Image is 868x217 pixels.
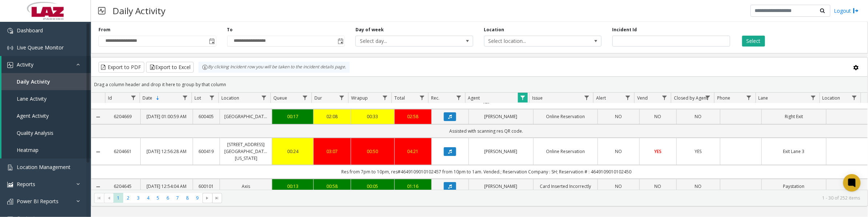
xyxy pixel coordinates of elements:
[145,113,188,120] a: [DATE] 01:00:59 AM
[1,90,91,107] a: Lane Activity
[417,93,427,103] a: Total Filter Menu
[109,183,136,190] a: 6204645
[674,95,708,101] span: Closed by Agent
[703,93,713,103] a: Closed by Agent Filter Menu
[7,199,13,205] img: 'icon'
[849,93,859,103] a: Location Filter Menu
[91,114,105,120] a: Collapse Details
[314,95,322,101] span: Dur
[834,7,859,15] a: Logout
[109,148,136,155] a: 6204661
[145,183,188,190] a: [DATE] 12:54:04 AM
[221,95,239,101] span: Location
[227,27,233,33] label: To
[602,183,635,190] a: NO
[1,73,91,90] a: Daily Activity
[351,95,368,101] span: Wrapup
[766,183,822,190] a: Paystation
[337,93,347,103] a: Dur Filter Menu
[853,7,859,15] img: logout
[394,95,405,101] span: Total
[1,141,91,158] a: Heatmap
[602,113,635,120] a: NO
[538,148,594,155] a: Online Reservation
[695,148,702,154] span: YES
[91,78,868,91] div: Drag a column header and drop it here to group by that column
[17,198,59,205] span: Power BI Reports
[273,95,287,101] span: Queue
[17,164,71,170] span: Location Management
[153,193,163,203] span: Page 5
[259,93,269,103] a: Location Filter Menu
[113,193,123,203] span: Page 1
[454,93,464,103] a: Rec. Filter Menu
[197,113,215,120] a: 600405
[109,2,169,20] h3: Daily Activity
[538,183,594,190] a: Card Inserted Incorrectly
[623,93,633,103] a: Alert Filter Menu
[1,107,91,124] a: Agent Activity
[145,148,188,155] a: [DATE] 12:56:28 AM
[208,36,216,46] span: Toggle popup
[356,36,449,46] span: Select day...
[655,183,662,189] span: NO
[399,148,427,155] a: 04:21
[7,28,13,34] img: 'icon'
[224,113,268,120] a: [GEOGRAPHIC_DATA]
[277,113,309,120] div: 00:17
[468,95,480,101] span: Agent
[143,193,153,203] span: Page 4
[98,2,105,20] img: pageIcon
[277,183,309,190] a: 00:13
[655,113,662,120] span: NO
[182,193,192,203] span: Page 8
[173,193,182,203] span: Page 7
[7,45,13,51] img: 'icon'
[644,183,672,190] a: NO
[17,129,53,136] span: Quality Analysis
[808,93,818,103] a: Lane Filter Menu
[602,148,635,155] a: NO
[355,183,390,190] a: 00:05
[644,148,672,155] a: YES
[198,62,350,73] div: By clicking Incident row you will be taken to the incident details page.
[355,27,384,33] label: Day of week
[226,195,860,201] kendo-pager-info: 1 - 30 of 252 items
[163,193,173,203] span: Page 6
[17,181,35,188] span: Reports
[744,93,754,103] a: Phone Filter Menu
[1,124,91,141] a: Quality Analysis
[7,182,13,188] img: 'icon'
[146,62,194,73] button: Export to Excel
[473,113,529,120] a: [PERSON_NAME]
[197,183,215,190] a: 600101
[596,95,606,101] span: Alert
[695,183,702,189] span: NO
[355,113,390,120] div: 00:33
[17,95,47,102] span: Lane Activity
[582,93,592,103] a: Issue Filter Menu
[532,95,543,101] span: Issue
[300,93,310,103] a: Queue Filter Menu
[224,141,268,162] a: [STREET_ADDRESS][GEOGRAPHIC_DATA][US_STATE]
[766,148,822,155] a: Exit Lane 3
[399,183,427,190] a: 01:16
[399,113,427,120] a: 02:58
[91,93,868,190] div: Data table
[123,193,133,203] span: Page 2
[214,195,220,201] span: Go to the last page
[202,193,212,203] span: Go to the next page
[318,183,346,190] a: 00:58
[212,193,222,203] span: Go to the last page
[17,78,50,85] span: Daily Activity
[681,113,716,120] a: NO
[318,113,346,120] a: 02:08
[742,36,765,47] button: Select
[318,148,346,155] div: 03:07
[637,95,648,101] span: Vend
